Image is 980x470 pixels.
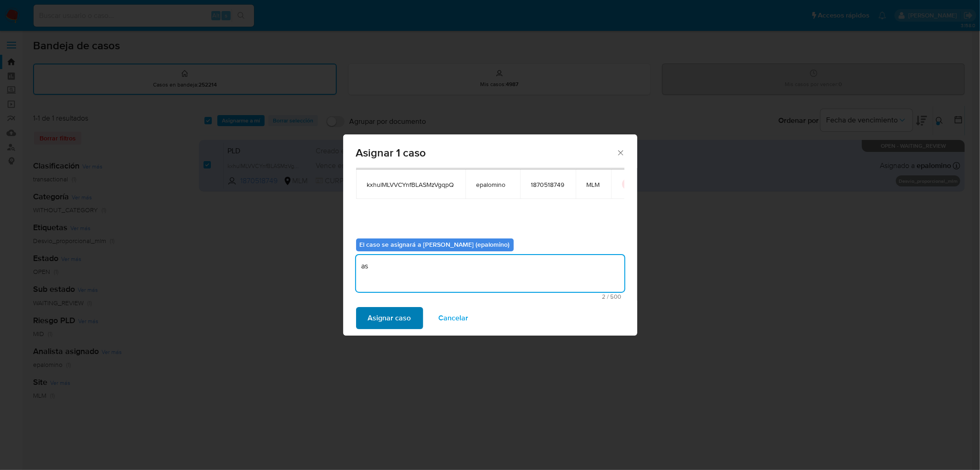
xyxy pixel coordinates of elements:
button: Asignar caso [356,307,423,329]
span: Cancelar [439,308,469,328]
span: kxhulMLVVCYnfBLASMzVgqpQ [367,180,454,189]
button: Cancelar [427,307,481,329]
b: El caso se asignará a [PERSON_NAME] (epalomino) [360,240,510,249]
span: Asignar caso [368,308,411,328]
span: epalomino [476,180,509,189]
div: assign-modal [343,134,637,336]
span: Asignar 1 caso [356,147,617,158]
textarea: as [356,255,624,292]
span: MLM [587,180,600,189]
button: Cerrar ventana [616,148,624,157]
span: Máximo 500 caracteres [359,294,622,300]
span: 1870518749 [531,180,565,189]
button: icon-button [622,179,633,190]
